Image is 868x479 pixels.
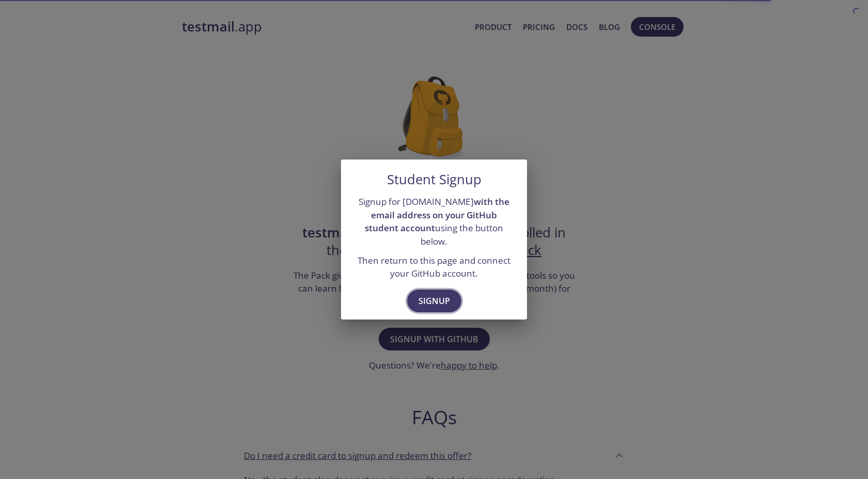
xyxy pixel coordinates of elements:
button: Signup [407,290,461,312]
h5: Student Signup [387,172,482,187]
span: Signup [419,294,450,308]
strong: with the email address on your GitHub student account [365,196,509,234]
p: Signup for [DOMAIN_NAME] using the button below. [353,195,515,248]
p: Then return to this page and connect your GitHub account. [353,254,515,280]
